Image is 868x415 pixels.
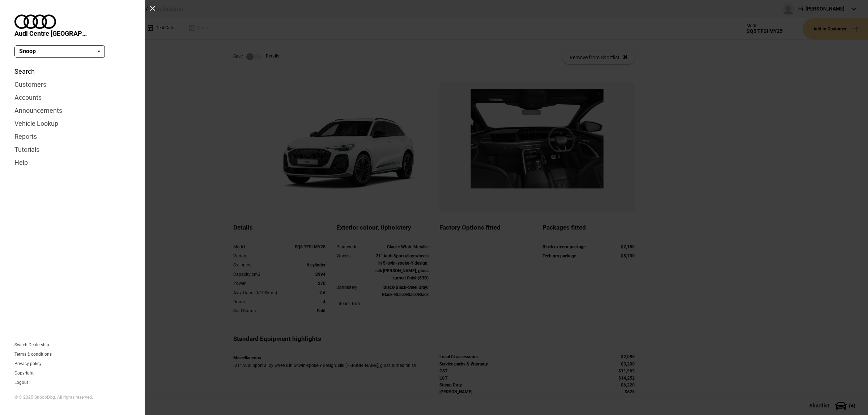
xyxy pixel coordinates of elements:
[14,361,42,366] a: Privacy policy
[14,91,130,104] a: Accounts
[14,394,130,401] div: © © 2025 SnoopDog. All rights reserved.
[14,14,56,29] img: audi.png
[14,130,130,143] a: Reports
[14,65,130,78] a: Search
[14,117,130,130] a: Vehicle Lookup
[14,380,28,385] button: Logout
[14,104,130,117] a: Announcements
[14,156,130,169] a: Help
[14,29,87,38] span: Audi Centre [GEOGRAPHIC_DATA]
[14,352,52,356] a: Terms & conditions
[14,78,130,91] a: Customers
[19,47,36,55] span: Snoop
[14,371,34,375] a: Copyright
[14,143,130,156] a: Tutorials
[14,343,49,347] a: Switch Dealership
